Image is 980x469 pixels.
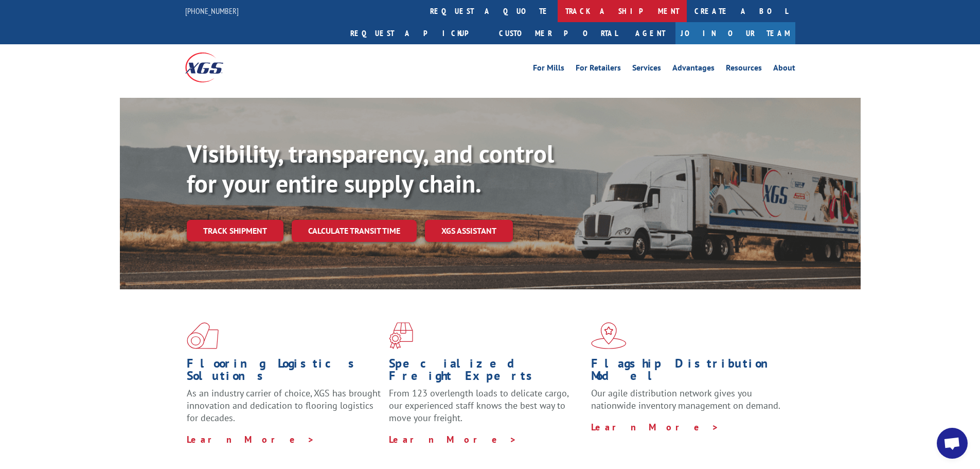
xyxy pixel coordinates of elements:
a: Join Our Team [675,22,795,44]
span: As an industry carrier of choice, XGS has brought innovation and dedication to flooring logistics... [187,387,381,424]
img: xgs-icon-total-supply-chain-intelligence-red [187,322,219,349]
a: [PHONE_NUMBER] [185,6,239,16]
a: XGS ASSISTANT [425,220,513,242]
a: Open chat [937,428,968,459]
h1: Specialized Freight Experts [389,357,583,387]
a: About [773,64,795,75]
a: Request a pickup [343,22,491,44]
h1: Flagship Distribution Model [591,357,786,387]
p: From 123 overlength loads to delicate cargo, our experienced staff knows the best way to move you... [389,387,583,433]
h1: Flooring Logistics Solutions [187,357,381,387]
a: Resources [726,64,762,75]
a: Learn More > [187,433,315,445]
b: Visibility, transparency, and control for your entire supply chain. [187,137,554,199]
a: Services [632,64,661,75]
img: xgs-icon-focused-on-flooring-red [389,322,413,349]
a: For Retailers [576,64,621,75]
a: Calculate transit time [292,220,417,242]
a: Learn More > [591,421,719,433]
a: Track shipment [187,220,283,241]
span: Our agile distribution network gives you nationwide inventory management on demand. [591,387,780,411]
a: Agent [625,22,675,44]
a: For Mills [533,64,564,75]
a: Advantages [672,64,715,75]
img: xgs-icon-flagship-distribution-model-red [591,322,627,349]
a: Customer Portal [491,22,625,44]
a: Learn More > [389,433,517,445]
